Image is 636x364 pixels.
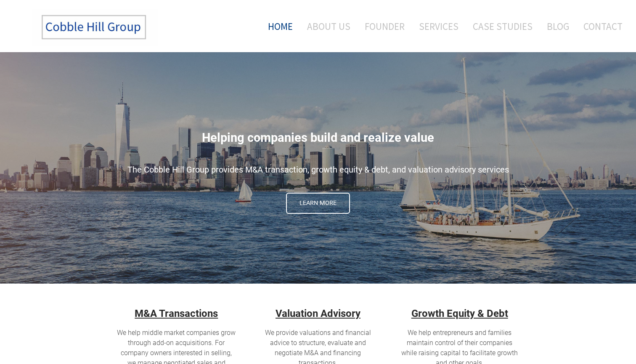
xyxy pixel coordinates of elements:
a: Case Studies [466,9,539,44]
strong: Growth Equity & Debt [411,308,508,319]
img: The Cobble Hill Group LLC [32,9,158,46]
span: Learn More [287,194,349,213]
a: Valuation Advisory [276,308,360,319]
a: Learn More [286,193,350,214]
span: The Cobble Hill Group provides M&A transaction, growth equity & debt, and valuation advisory serv... [127,165,509,175]
a: About Us [301,9,357,44]
span: Helping companies build and realize value [202,130,434,145]
a: Blog [541,9,575,44]
a: Founder [358,9,411,44]
u: M&A Transactions [135,308,218,319]
a: Services [413,9,465,44]
a: Home [255,9,299,44]
a: Contact [577,9,623,44]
